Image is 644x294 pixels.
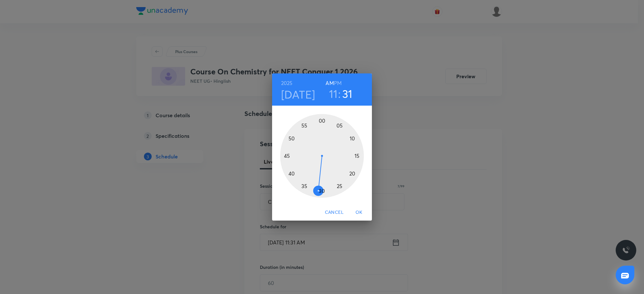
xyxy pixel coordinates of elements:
button: 2025 [281,79,293,88]
span: Cancel [325,208,344,216]
h3: : [338,87,341,100]
button: 31 [342,87,353,100]
button: PM [334,79,342,88]
button: [DATE] [281,88,315,101]
button: 11 [329,87,338,100]
button: Cancel [322,206,346,218]
button: OK [349,206,369,218]
button: AM [326,79,334,88]
span: OK [351,208,367,216]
